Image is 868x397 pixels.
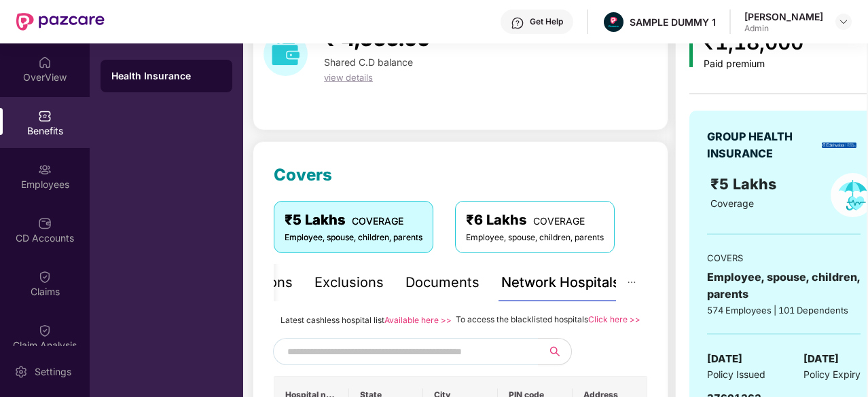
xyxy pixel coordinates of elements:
[264,32,308,76] img: download
[466,210,604,231] div: ₹6 Lakhs
[538,346,571,357] span: search
[710,197,754,209] span: Coverage
[324,26,430,51] span: ₹ 4,566.00
[707,128,817,162] div: GROUP HEALTH INSURANCE
[324,56,413,68] span: Shared C.D balance
[456,314,588,324] span: To access the blacklisted hospitals
[285,231,422,244] div: Employee, spouse, children, parents
[604,12,623,32] img: Pazcare_Alternative_logo-01-01.png
[710,175,780,193] span: ₹5 Lakhs
[405,272,480,293] div: Documents
[533,215,585,227] span: COVERAGE
[707,251,861,265] div: COVERS
[707,367,765,382] span: Policy Issued
[111,69,221,83] div: Health Insurance
[324,72,373,83] span: view details
[274,165,332,185] span: Covers
[501,272,620,293] div: Network Hospitals
[627,278,636,287] span: ellipsis
[31,365,75,379] div: Settings
[707,351,742,367] span: [DATE]
[803,351,839,367] span: [DATE]
[466,231,604,244] div: Employee, spouse, children, parents
[314,272,384,293] div: Exclusions
[511,16,524,30] img: svg+xml;base64,PHN2ZyBpZD0iSGVscC0zMngzMiIgeG1sbnM9Imh0dHA6Ly93d3cudzMub3JnLzIwMDAvc3ZnIiB3aWR0aD...
[38,56,52,69] img: svg+xml;base64,PHN2ZyBpZD0iSG9tZSIgeG1sbnM9Imh0dHA6Ly93d3cudzMub3JnLzIwMDAvc3ZnIiB3aWR0aD0iMjAiIG...
[838,16,849,27] img: svg+xml;base64,PHN2ZyBpZD0iRHJvcGRvd24tMzJ4MzIiIHhtbG5zPSJodHRwOi8vd3d3LnczLm9yZy8yMDAwL3N2ZyIgd2...
[630,16,716,29] div: SAMPLE DUMMY 1
[352,215,403,227] span: COVERAGE
[538,338,572,365] button: search
[707,303,861,317] div: 574 Employees | 101 Dependents
[285,210,422,231] div: ₹5 Lakhs
[704,58,803,70] div: Paid premium
[38,163,52,176] img: svg+xml;base64,PHN2ZyBpZD0iRW1wbG95ZWVzIiB4bWxucz0iaHR0cDovL3d3dy53My5vcmcvMjAwMC9zdmciIHdpZHRoPS...
[616,264,647,301] button: ellipsis
[14,365,28,379] img: svg+xml;base64,PHN2ZyBpZD0iU2V0dGluZy0yMHgyMCIgeG1sbnM9Imh0dHA6Ly93d3cudzMub3JnLzIwMDAvc3ZnIiB3aW...
[38,270,52,284] img: svg+xml;base64,PHN2ZyBpZD0iQ2xhaW0iIHhtbG5zPSJodHRwOi8vd3d3LnczLm9yZy8yMDAwL3N2ZyIgd2lkdGg9IjIwIi...
[38,324,52,337] img: svg+xml;base64,PHN2ZyBpZD0iQ2xhaW0iIHhtbG5zPSJodHRwOi8vd3d3LnczLm9yZy8yMDAwL3N2ZyIgd2lkdGg9IjIwIi...
[16,13,105,31] img: New Pazcare Logo
[38,109,52,123] img: svg+xml;base64,PHN2ZyBpZD0iQmVuZWZpdHMiIHhtbG5zPSJodHRwOi8vd3d3LnczLm9yZy8yMDAwL3N2ZyIgd2lkdGg9Ij...
[744,10,823,23] div: [PERSON_NAME]
[530,16,563,27] div: Get Help
[689,33,693,67] img: icon
[384,315,452,325] a: Available here >>
[588,314,640,324] a: Click here >>
[803,367,861,382] span: Policy Expiry
[38,216,52,230] img: svg+xml;base64,PHN2ZyBpZD0iQ0RfQWNjb3VudHMiIGRhdGEtbmFtZT0iQ0QgQWNjb3VudHMiIHhtbG5zPSJodHRwOi8vd3...
[744,23,823,34] div: Admin
[707,269,861,303] div: Employee, spouse, children, parents
[281,315,384,325] span: Latest cashless hospital list
[822,143,856,148] img: insurerLogo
